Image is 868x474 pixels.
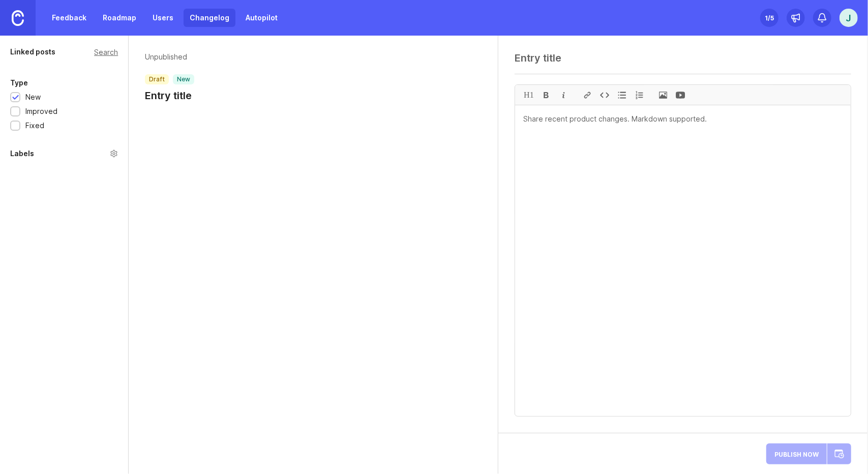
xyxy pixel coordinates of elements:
div: Search [94,49,118,55]
div: Improved [25,106,57,117]
a: Autopilot [240,9,284,27]
div: Type [10,77,28,89]
a: Users [146,9,179,27]
div: New [25,92,41,103]
h1: Entry title [145,88,194,103]
a: Roadmap [97,9,142,27]
p: draft [149,75,165,83]
button: J [840,9,858,27]
div: Labels [10,147,34,160]
div: Linked posts [10,46,55,58]
img: Canny Home [12,10,24,26]
div: Fixed [25,120,44,131]
a: Feedback [46,9,93,27]
p: new [177,75,190,83]
p: Unpublished [145,52,194,62]
div: 1 /5 [765,11,774,25]
a: Changelog [184,9,235,27]
button: 1/5 [760,9,779,27]
div: H1 [520,85,537,105]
